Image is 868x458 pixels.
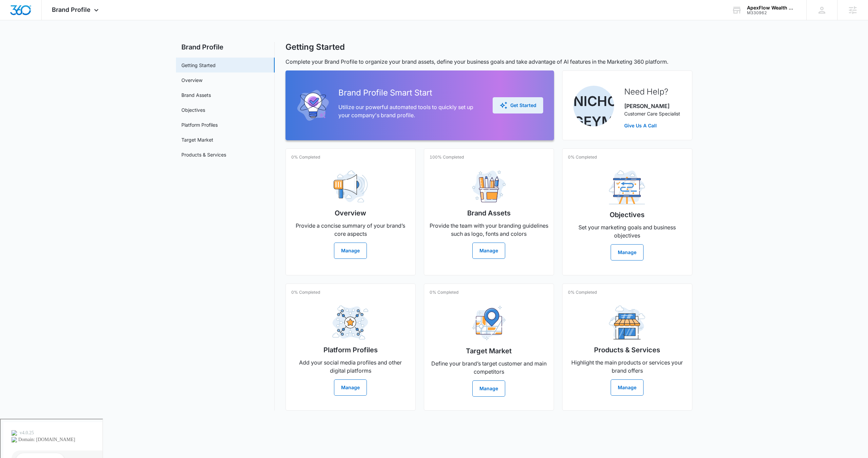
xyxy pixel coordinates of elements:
button: Manage [334,243,367,259]
a: 0% CompletedProducts & ServicesHighlight the main products or services your brand offersManage [562,284,692,411]
a: 0% CompletedOverviewProvide a concise summary of your brand’s core aspectsManage [285,148,416,275]
button: Manage [472,380,505,397]
p: 100% Completed [430,154,464,160]
p: 0% Completed [291,289,320,295]
div: account id [747,11,796,15]
p: Define your brand’s target customer and main competitors [430,359,548,376]
h2: Brand Profile [176,42,275,52]
p: 0% Completed [430,289,458,295]
span: Brand Profile [52,6,91,13]
p: [PERSON_NAME] [624,102,680,110]
div: Domain: [DOMAIN_NAME] [18,18,75,23]
p: 0% Completed [568,154,597,160]
p: Highlight the main products or services your brand offers [568,358,687,375]
div: Get Started [499,101,536,109]
h2: Need Help? [624,86,680,98]
div: account name [747,5,796,11]
img: Nicholas Geymann [573,86,614,126]
h2: Products & Services [594,345,660,355]
h1: Getting Started [285,42,345,52]
h2: Brand Assets [467,208,511,218]
h2: Overview [335,208,366,218]
button: Manage [334,379,367,396]
p: Provide a concise summary of your brand’s core aspects [291,222,410,238]
div: v 4.0.25 [19,11,33,16]
button: Manage [611,244,644,261]
img: website_grey.svg [11,18,16,23]
a: 100% CompletedBrand AssetsProvide the team with your branding guidelines such as logo, fonts and ... [424,148,554,275]
h2: Platform Profiles [323,345,378,355]
h2: Brand Profile Smart Start [338,87,482,99]
a: Getting Started [181,62,216,69]
a: 0% CompletedObjectivesSet your marketing goals and business objectivesManage [562,148,692,275]
p: Complete your Brand Profile to organize your brand assets, define your business goals and take ad... [285,58,692,66]
a: 0% CompletedPlatform ProfilesAdd your social media profiles and other digital platformsManage [285,284,416,411]
p: Set your marketing goals and business objectives [568,223,687,240]
p: Add your social media profiles and other digital platforms [291,358,410,375]
a: Platform Profiles [181,121,218,128]
h2: Objectives [610,210,645,220]
img: tab_domain_overview_orange.svg [18,39,24,45]
p: Utilize our powerful automated tools to quickly set up your company's brand profile. [338,103,482,119]
button: Get Started [493,97,543,113]
div: Domain Overview [26,40,61,44]
a: Target Market [181,136,213,143]
p: Customer Care Specialist [624,110,680,117]
a: Objectives [181,106,205,113]
p: 0% Completed [291,154,320,160]
a: Give Us A Call [624,122,680,129]
a: Brand Assets [181,91,211,99]
a: Overview [181,77,202,84]
p: 0% Completed [568,289,597,295]
h2: Target Market [466,346,512,356]
div: Keywords by Traffic [75,40,114,44]
a: Products & Services [181,151,226,158]
button: Manage [472,243,505,259]
p: Provide the team with your branding guidelines such as logo, fonts and colors [430,222,548,238]
a: 0% CompletedTarget MarketDefine your brand’s target customer and main competitorsManage [424,284,554,411]
img: logo_orange.svg [11,11,16,16]
img: tab_keywords_by_traffic_grey.svg [67,39,73,45]
button: Manage [611,379,644,396]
